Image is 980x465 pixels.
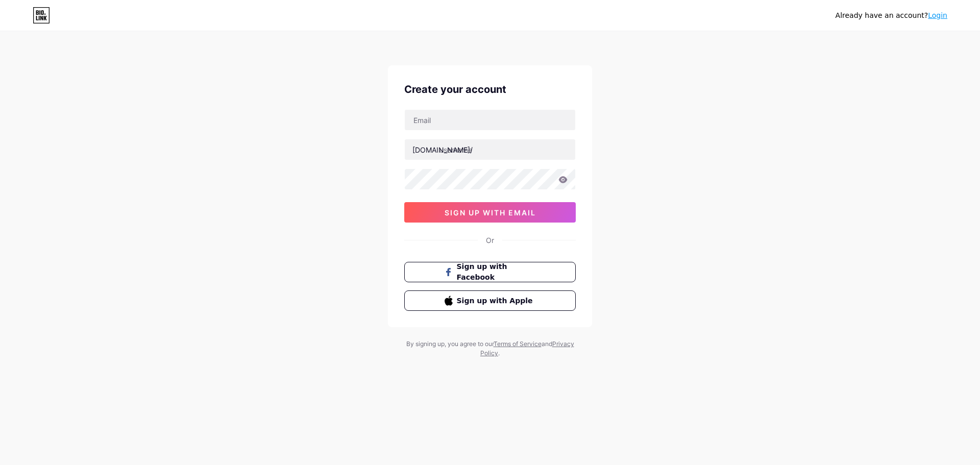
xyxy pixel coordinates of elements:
input: Email [405,110,575,130]
div: Already have an account? [836,10,947,21]
input: username [405,139,575,160]
div: Create your account [404,82,576,97]
button: sign up with email [404,202,576,223]
span: sign up with email [445,208,536,217]
div: By signing up, you agree to our and . [403,339,577,358]
button: Sign up with Apple [404,290,576,311]
a: Login [928,11,947,19]
div: [DOMAIN_NAME]/ [412,144,473,155]
div: Or [486,235,494,246]
button: Sign up with Facebook [404,262,576,282]
a: Terms of Service [494,340,542,348]
span: Sign up with Apple [457,296,536,306]
span: Sign up with Facebook [457,261,536,283]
